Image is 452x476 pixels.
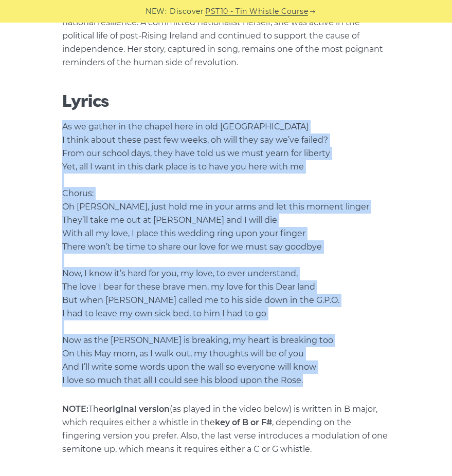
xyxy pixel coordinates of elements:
p: [PERSON_NAME] would go on to become a symbol of both personal loss and national resilience. A com... [62,3,390,69]
h2: Lyrics [62,91,390,110]
p: The (as played in the video below) is written in B major, which requires either a whistle in the ... [62,403,390,456]
a: PST10 - Tin Whistle Course [205,6,308,17]
strong: original version [104,404,170,414]
span: NEW: [146,6,167,17]
strong: key of B or F# [215,417,272,427]
span: Discover [170,6,204,17]
strong: NOTE: [62,404,88,414]
p: As we gather in the chapel here in old [GEOGRAPHIC_DATA] I think about these past few weeks, oh w... [62,120,390,387]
